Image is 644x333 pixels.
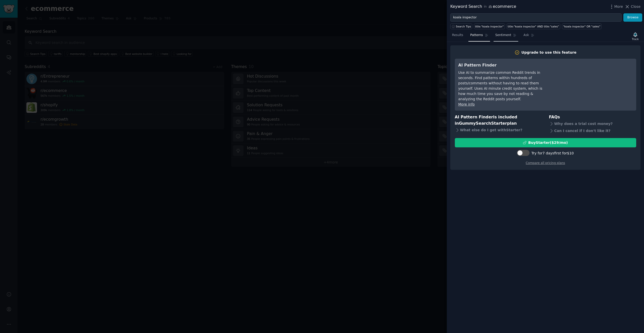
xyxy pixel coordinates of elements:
button: Browse [623,13,642,22]
div: Keyword Search ecommerce [450,4,516,10]
div: "koala inspector" OR "sales" [563,25,600,28]
span: Close [631,4,640,9]
button: More [609,4,623,9]
span: Sentiment [495,33,511,38]
button: Close [625,4,640,9]
a: Ask [522,31,536,42]
a: Patterns [468,31,490,42]
div: Use AI to summarize common Reddit trends in seconds. Find patterns within hundreds of posts/comme... [458,70,550,102]
div: Can I cancel if I don't like it? [549,127,636,135]
span: GummySearch Starter [459,121,507,126]
h3: AI Pattern Finder is included in plan [455,114,542,126]
h3: AI Pattern Finder [458,62,550,69]
div: title:"koala inspector" [475,25,504,28]
span: Ask [524,33,529,38]
a: Results [450,31,465,42]
iframe: YouTube video player [557,62,633,100]
div: Buy Starter ($ 29 /mo ) [528,140,568,145]
a: More info [458,102,475,106]
div: Why does a trial cost money? [549,120,636,127]
button: Track [630,31,640,42]
span: Patterns [470,33,483,38]
a: Compare all pricing plans [526,161,565,165]
a: title:"koala inspector" [474,23,505,29]
input: Try a keyword related to your business [450,13,622,22]
div: title:"koala inspector" AND title:"sales" [508,25,559,28]
span: in [484,5,487,9]
h3: FAQs [549,114,636,120]
button: BuyStarter($29/mo) [455,138,636,147]
button: Search Tips [450,23,472,29]
span: More [614,4,623,9]
a: Sentiment [494,31,518,42]
a: "koala inspector" OR "sales" [562,23,601,29]
div: Upgrade to use this feature [521,50,577,55]
a: title:"koala inspector" AND title:"sales" [507,23,560,29]
div: What else do I get with Starter ? [455,126,542,134]
div: Track [632,37,639,41]
span: Search Tips [456,25,471,28]
span: Results [452,33,463,38]
div: Try for 7 days first for $10 [531,151,574,156]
